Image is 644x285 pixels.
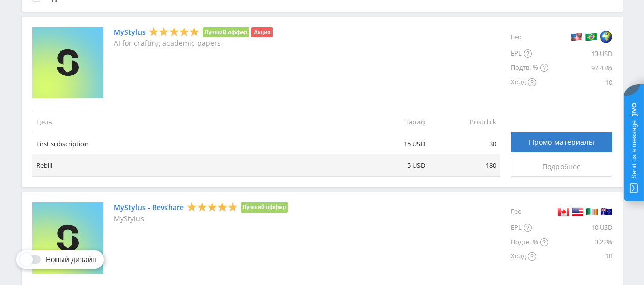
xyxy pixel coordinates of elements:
a: MyStylus - Revshare [114,203,184,212]
td: 180 [429,154,500,176]
div: Гео [511,202,548,221]
td: 30 [429,133,500,155]
img: MyStylus - Revshare [32,202,103,274]
div: 97.43% [548,61,612,75]
div: 10 USD [548,221,612,235]
td: Цель [32,111,358,133]
td: 5 USD [358,154,429,176]
div: EPL [511,46,548,61]
span: Новый дизайн [46,255,97,264]
li: Лучший оффер [241,202,288,213]
td: 15 USD [358,133,429,155]
span: Подробнее [542,163,581,171]
td: Rebill [32,154,358,176]
li: Акция [251,27,272,37]
a: Промо-материалы [511,132,612,152]
td: First subscription [32,133,358,155]
a: MyStylus [114,28,146,36]
li: Лучший оффер [203,27,250,37]
td: Postclick [429,111,500,133]
div: Гео [511,27,548,46]
div: 13 USD [548,46,612,61]
a: Подробнее [511,157,612,177]
div: Подтв. % [511,61,548,75]
img: MyStylus [32,27,103,98]
div: 3.22% [548,235,612,249]
div: 10 [548,249,612,264]
p: MyStylus [114,215,288,223]
p: AI for crafting academic papers [114,39,273,47]
div: Холд [511,75,548,89]
div: Подтв. % [511,235,548,249]
div: 10 [548,75,612,89]
div: 5 Stars [149,27,200,37]
span: Промо-материалы [529,138,594,146]
div: EPL [511,221,548,235]
div: 5 Stars [187,201,238,212]
td: Тариф [358,111,429,133]
div: Холд [511,249,548,264]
